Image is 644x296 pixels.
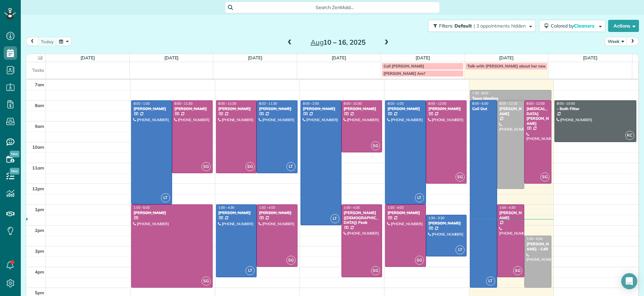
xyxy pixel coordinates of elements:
span: 8:00 - 1:00 [387,101,404,106]
span: New [10,151,19,157]
span: LT [455,245,465,254]
div: [PERSON_NAME] [428,221,465,226]
span: LT [415,193,424,202]
span: Colored by [551,23,597,29]
div: Open Intercom Messenger [621,273,637,289]
span: 7:30 - 8:00 [472,91,488,95]
div: Call Out [472,106,495,111]
div: [PERSON_NAME] [428,106,465,111]
span: 1:00 - 4:30 [499,205,516,210]
span: 1:00 - 5:00 [133,205,150,210]
a: [DATE] [499,55,514,60]
span: SG [513,266,522,275]
span: 1:00 - 4:30 [218,205,234,210]
span: 1:30 - 3:30 [428,216,444,220]
span: SG [415,256,424,265]
span: New [10,168,19,175]
button: next [626,37,639,46]
span: SG [286,256,296,265]
div: [PERSON_NAME] [259,106,296,111]
span: Talk with [PERSON_NAME] about her new address [467,63,562,68]
span: 12pm [32,186,44,191]
span: LT [330,214,339,223]
button: prev [26,37,39,46]
span: LT [286,162,296,171]
span: 8am [35,103,44,108]
span: 5pm [35,290,44,295]
div: [PERSON_NAME] [133,106,170,111]
a: Filters: Default | 3 appointments hidden [425,20,536,32]
span: SG [246,162,255,171]
button: Filters: Default | 3 appointments hidden [428,20,536,32]
a: [DATE] [583,55,597,60]
div: - Bath Fitter [556,106,634,111]
div: [PERSON_NAME] [218,106,255,111]
span: 11am [32,165,44,170]
div: [PERSON_NAME] [218,210,255,215]
span: 8:00 - 10:30 [344,101,362,106]
span: LT [486,277,495,286]
span: 1:00 - 4:30 [344,205,360,210]
div: [PERSON_NAME] [499,210,522,220]
span: Call [PERSON_NAME] [384,63,424,68]
a: [DATE] [164,55,179,60]
span: LT [246,266,255,275]
div: [PERSON_NAME] - C4R [526,242,549,251]
span: 8:00 - 1:00 [133,101,150,106]
span: 4pm [35,269,44,275]
span: 8:00 - 10:00 [557,101,575,106]
span: SG [371,141,380,150]
span: Cleaners [574,23,595,29]
span: KC [625,131,634,140]
div: [PERSON_NAME] ([DEMOGRAPHIC_DATA]) Peak [343,210,380,225]
div: [PERSON_NAME] [343,106,380,111]
span: 9am [35,124,44,129]
span: Filters: [439,23,453,29]
div: Team Meeting [472,96,549,101]
div: [PERSON_NAME] [387,210,424,215]
span: Aug [311,38,324,46]
div: [PERSON_NAME] [499,106,522,116]
span: SG [202,277,211,286]
span: [PERSON_NAME] Am? [384,71,425,76]
span: | 3 appointments hidden [474,23,526,29]
span: 1:00 - 4:00 [387,205,404,210]
button: today [38,37,57,46]
a: [DATE] [416,55,430,60]
span: 10am [32,144,44,150]
span: 8:00 - 11:30 [218,101,236,106]
span: LT [161,193,170,202]
span: SG [540,172,549,182]
div: [MEDICAL_DATA][PERSON_NAME] [526,106,549,126]
a: [DATE] [80,55,95,60]
span: 8:00 - 12:15 [499,101,518,106]
span: SG [371,266,380,275]
span: 8:00 - 5:00 [472,101,488,106]
button: Actions [608,20,639,32]
span: 1pm [35,207,44,212]
span: 1:00 - 4:00 [259,205,275,210]
span: 8:00 - 12:00 [527,101,545,106]
button: Colored byCleaners [539,20,605,32]
span: 3pm [35,248,44,254]
span: 7am [35,82,44,87]
span: 2:30 - 5:00 [527,237,543,241]
button: Week [605,37,627,46]
span: Default [454,23,472,29]
span: 8:00 - 2:00 [303,101,319,106]
span: 2pm [35,228,44,233]
h2: 10 – 16, 2025 [296,39,380,46]
span: 8:00 - 11:30 [174,101,193,106]
div: [PERSON_NAME] [174,106,211,111]
a: [DATE] [332,55,346,60]
a: [DATE] [248,55,262,60]
div: [PERSON_NAME] [387,106,424,111]
div: [PERSON_NAME] [259,210,296,215]
span: SG [202,162,211,171]
div: [PERSON_NAME] [303,106,339,111]
span: 8:00 - 12:00 [428,101,446,106]
div: [PERSON_NAME] [133,210,211,215]
span: SG [455,172,465,182]
span: 8:00 - 11:30 [259,101,277,106]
